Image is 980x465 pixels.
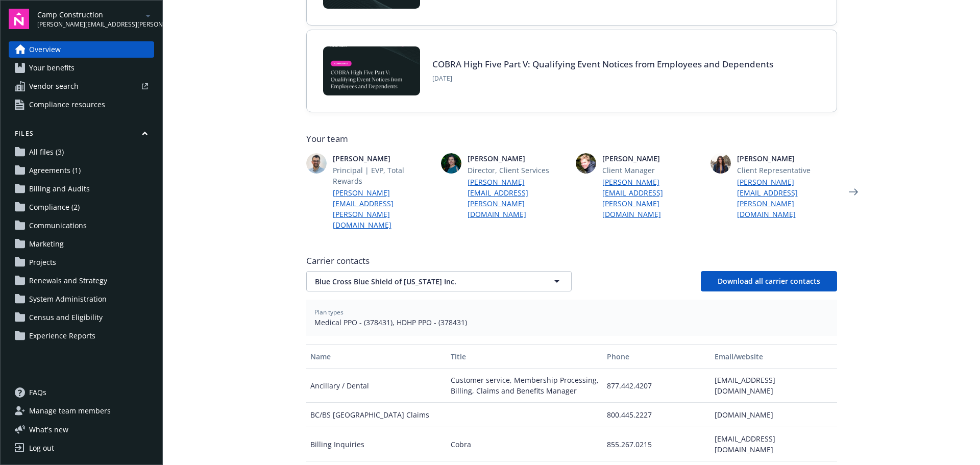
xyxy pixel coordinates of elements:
button: Camp Construction[PERSON_NAME][EMAIL_ADDRESS][PERSON_NAME][DOMAIN_NAME]arrowDropDown [37,9,154,29]
div: [EMAIL_ADDRESS][DOMAIN_NAME] [710,369,837,403]
span: [PERSON_NAME] [737,153,837,164]
span: Client Manager [602,165,702,176]
a: Compliance resources [9,96,154,113]
span: What ' s new [29,424,68,435]
button: Title [447,344,603,369]
span: Experience Reports [29,328,95,344]
div: Title [451,351,599,362]
a: Renewals and Strategy [9,273,154,289]
span: Carrier contacts [306,255,837,267]
span: Manage team members [29,403,111,419]
a: Agreements (1) [9,162,154,179]
a: Projects [9,254,154,271]
div: 877.442.4207 [603,369,710,403]
button: Blue Cross Blue Shield of [US_STATE] Inc. [306,271,572,291]
a: COBRA High Five Part V: Qualifying Event Notices from Employees and Dependents [432,58,773,70]
span: Camp Construction [37,9,142,20]
a: [PERSON_NAME][EMAIL_ADDRESS][PERSON_NAME][DOMAIN_NAME] [468,177,568,219]
span: Billing and Audits [29,181,90,197]
div: [EMAIL_ADDRESS][DOMAIN_NAME] [710,427,837,461]
div: Billing Inquiries [306,427,447,461]
img: navigator-logo.svg [9,9,29,29]
span: FAQs [29,384,46,401]
div: Cobra [447,427,603,461]
span: Compliance resources [29,96,105,113]
span: Marketing [29,236,64,252]
span: Agreements (1) [29,162,81,179]
a: Experience Reports [9,328,154,344]
div: Name [310,351,443,362]
div: Email/website [715,351,833,362]
span: [DATE] [432,74,773,83]
a: Your benefits [9,60,154,76]
a: All files (3) [9,144,154,160]
a: Marketing [9,236,154,252]
a: Next [845,184,862,200]
a: arrowDropDown [142,9,154,21]
a: [PERSON_NAME][EMAIL_ADDRESS][PERSON_NAME][DOMAIN_NAME] [333,187,433,230]
span: [PERSON_NAME] [333,153,433,164]
a: [PERSON_NAME][EMAIL_ADDRESS][PERSON_NAME][DOMAIN_NAME] [737,177,837,219]
a: Vendor search [9,78,154,94]
div: Log out [29,440,54,456]
button: Download all carrier contacts [701,271,837,291]
button: Name [306,344,447,369]
a: System Administration [9,291,154,307]
a: Manage team members [9,403,154,419]
span: Medical PPO - (378431), HDHP PPO - (378431) [314,317,829,328]
span: Vendor search [29,78,79,94]
span: Projects [29,254,56,271]
img: BLOG-Card Image - Compliance - COBRA High Five Pt 5 - 09-11-25.jpg [323,46,420,95]
div: 800.445.2227 [603,403,710,427]
span: Plan types [314,308,829,317]
button: Phone [603,344,710,369]
div: [DOMAIN_NAME] [710,403,837,427]
a: Billing and Audits [9,181,154,197]
span: [PERSON_NAME][EMAIL_ADDRESS][PERSON_NAME][DOMAIN_NAME] [37,20,142,29]
span: Principal | EVP, Total Rewards [333,165,433,186]
a: [PERSON_NAME][EMAIL_ADDRESS][PERSON_NAME][DOMAIN_NAME] [602,177,702,219]
span: Communications [29,217,87,234]
img: photo [306,153,327,174]
span: Download all carrier contacts [718,276,820,286]
div: 855.267.0215 [603,427,710,461]
button: Email/website [710,344,837,369]
span: Census and Eligibility [29,309,103,326]
span: Renewals and Strategy [29,273,107,289]
div: Customer service, Membership Processing, Billing, Claims and Benefits Manager [447,369,603,403]
span: System Administration [29,291,107,307]
div: Phone [607,351,706,362]
span: Your team [306,133,837,145]
span: Your benefits [29,60,75,76]
div: BC/BS [GEOGRAPHIC_DATA] Claims [306,403,447,427]
img: photo [710,153,731,174]
span: Director, Client Services [468,165,568,176]
span: Overview [29,41,61,58]
div: Ancillary / Dental [306,369,447,403]
img: photo [441,153,461,174]
a: FAQs [9,384,154,401]
span: Client Representative [737,165,837,176]
span: [PERSON_NAME] [602,153,702,164]
button: Files [9,129,154,142]
a: Compliance (2) [9,199,154,215]
a: Census and Eligibility [9,309,154,326]
img: photo [576,153,596,174]
span: Compliance (2) [29,199,80,215]
a: Overview [9,41,154,58]
a: Communications [9,217,154,234]
span: All files (3) [29,144,64,160]
span: Blue Cross Blue Shield of [US_STATE] Inc. [315,276,527,287]
span: [PERSON_NAME] [468,153,568,164]
button: What's new [9,424,85,435]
